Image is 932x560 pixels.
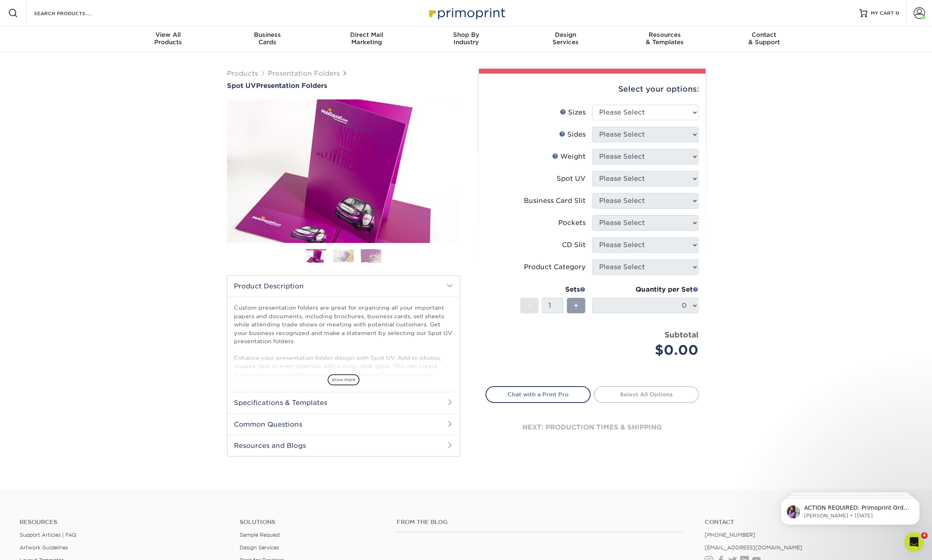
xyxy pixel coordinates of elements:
[528,299,531,312] span: -
[227,90,460,252] img: Spot UV 01
[573,299,579,312] span: +
[227,82,460,90] a: Spot UVPresentation Folders
[615,31,714,38] span: Resources
[119,31,218,46] div: Products
[306,250,326,263] img: Presentation Folders 01
[227,70,258,77] a: Products
[871,10,894,17] span: MY CART
[524,262,586,272] div: Product Category
[240,519,384,526] h4: Solutions
[317,26,416,52] a: Direct MailMarketing
[218,31,317,38] span: Business
[592,285,698,295] div: Quantity per Set
[361,249,381,263] img: Presentation Folders 03
[560,108,586,117] div: Sizes
[227,435,460,456] h2: Resources and Blogs
[227,82,256,90] span: Spot UV
[714,26,814,52] a: Contact& Support
[552,152,586,162] div: Weight
[234,304,453,429] p: Custom presentation folders are great for organizing all your important papers and documents, inc...
[562,240,586,250] div: CD Slit
[227,414,460,435] h2: Common Questions
[524,196,586,206] div: Business Card Slit
[904,532,924,552] iframe: Intercom live chat
[416,26,516,52] a: Shop ByIndustry
[218,31,317,46] div: Cards
[317,31,416,38] span: Direct Mail
[218,26,317,52] a: BusinessCards
[768,481,932,538] iframe: Intercom notifications message
[33,8,113,18] input: SEARCH PRODUCTS.....
[516,26,615,52] a: DesignServices
[714,31,814,46] div: & Support
[416,31,516,46] div: Industry
[559,130,586,139] div: Sides
[36,24,141,266] span: ACTION REQUIRED: Primoprint Order 25922-33972-33624 Thank you for placing your print order with P...
[227,82,460,90] h1: Presentation Folders
[485,74,699,105] div: Select your options:
[705,519,912,526] a: Contact
[557,174,586,184] div: Spot UV
[20,519,227,526] h4: Resources
[240,532,280,538] a: Sample Request
[317,31,416,46] div: Marketing
[516,31,615,38] span: Design
[240,544,279,551] a: Design Services
[705,544,802,551] a: [EMAIL_ADDRESS][DOMAIN_NAME]
[328,374,359,385] span: show more
[227,276,460,297] h2: Product Description
[558,218,586,228] div: Pockets
[36,31,141,39] p: Message from Erica, sent 2w ago
[485,386,591,403] a: Chat with a Print Pro
[485,403,699,452] div: next: production times & shipping
[714,31,814,38] span: Contact
[921,532,928,539] span: 4
[119,26,218,52] a: View AllProducts
[665,330,698,339] strong: Subtotal
[416,31,516,38] span: Shop By
[705,532,755,538] a: [PHONE_NUMBER]
[615,26,714,52] a: Resources& Templates
[896,10,899,16] span: 0
[425,4,507,22] img: Primoprint
[520,285,586,295] div: Sets
[119,31,218,38] span: View All
[397,519,683,526] h4: From the Blog
[227,392,460,413] h2: Specifications & Templates
[333,250,354,262] img: Presentation Folders 02
[268,70,340,77] a: Presentation Folders
[594,386,699,403] a: Select All Options
[598,340,698,360] div: $0.00
[615,31,714,46] div: & Templates
[516,31,615,46] div: Services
